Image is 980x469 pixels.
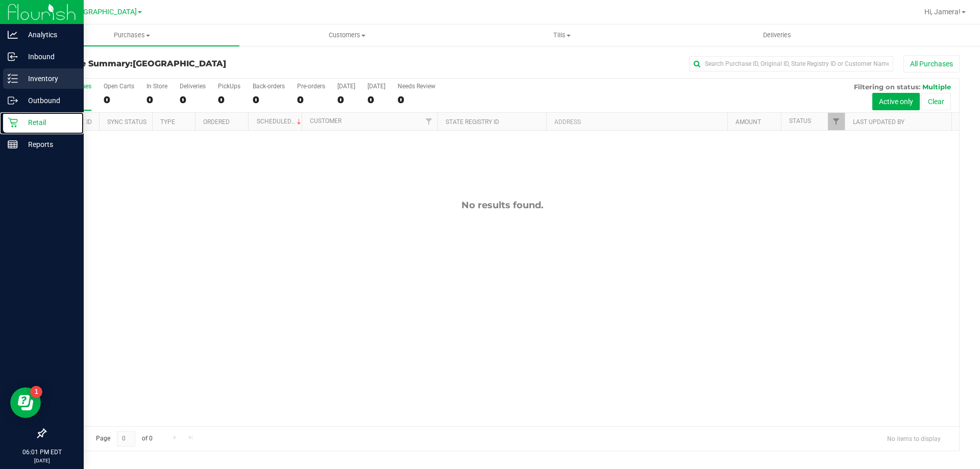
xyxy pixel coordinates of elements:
[789,117,811,125] a: Status
[146,94,167,106] div: 0
[546,113,727,131] th: Address
[828,113,845,130] a: Filter
[10,387,41,418] iframe: Resource center
[8,139,18,150] inline-svg: Reports
[107,118,146,126] a: Sync Status
[853,118,904,126] a: Last Updated By
[5,448,79,457] p: 06:01 PM EDT
[297,94,325,106] div: 0
[239,24,454,46] a: Customers
[253,83,285,90] div: Back-orders
[879,431,949,446] span: No items to display
[689,56,893,71] input: Search Purchase ID, Original ID, State Registry ID or Customer Name...
[240,31,454,40] span: Customers
[903,55,960,72] button: All Purchases
[337,94,355,106] div: 0
[104,94,134,106] div: 0
[218,94,240,106] div: 0
[421,113,437,130] a: Filter
[398,94,435,106] div: 0
[736,118,761,126] a: Amount
[398,83,435,90] div: Needs Review
[218,83,240,90] div: PickUps
[133,59,226,68] span: [GEOGRAPHIC_DATA]
[8,30,18,40] inline-svg: Analytics
[24,31,239,40] span: Purchases
[18,94,79,107] p: Outbound
[18,138,79,151] p: Reports
[670,24,885,46] a: Deliveries
[257,118,303,125] a: Scheduled
[146,83,167,90] div: In Store
[87,431,161,447] span: Page of 0
[253,94,285,106] div: 0
[18,29,79,41] p: Analytics
[18,116,79,129] p: Retail
[922,83,951,91] span: Multiple
[455,31,669,40] span: Tills
[203,118,230,126] a: Ordered
[5,457,79,464] p: [DATE]
[18,51,79,63] p: Inbound
[446,118,499,126] a: State Registry ID
[8,73,18,84] inline-svg: Inventory
[8,117,18,128] inline-svg: Retail
[45,200,959,211] div: No results found.
[18,72,79,85] p: Inventory
[749,31,805,40] span: Deliveries
[297,83,325,90] div: Pre-orders
[8,52,18,62] inline-svg: Inbound
[924,8,961,16] span: Hi, Jamera!
[367,83,385,90] div: [DATE]
[454,24,669,46] a: Tills
[45,59,350,68] h3: Purchase Summary:
[872,93,920,110] button: Active only
[921,93,951,110] button: Clear
[160,118,175,126] a: Type
[67,8,137,16] span: [GEOGRAPHIC_DATA]
[854,83,920,91] span: Filtering on status:
[24,24,239,46] a: Purchases
[310,117,341,125] a: Customer
[8,95,18,106] inline-svg: Outbound
[30,386,42,398] iframe: Resource center unread badge
[337,83,355,90] div: [DATE]
[104,83,134,90] div: Open Carts
[180,94,206,106] div: 0
[367,94,385,106] div: 0
[180,83,206,90] div: Deliveries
